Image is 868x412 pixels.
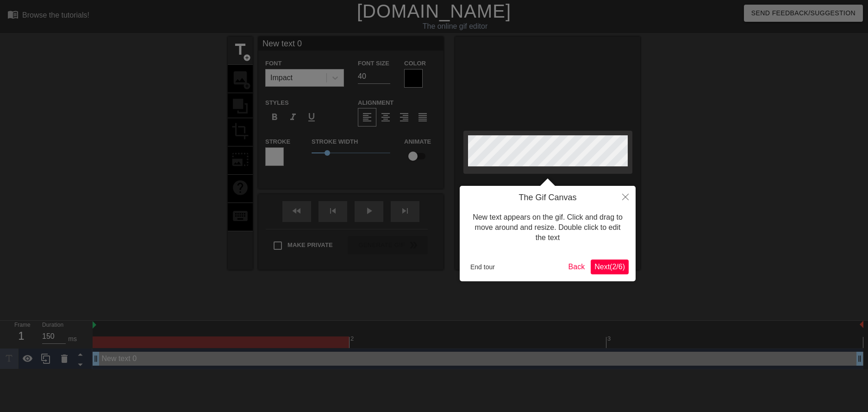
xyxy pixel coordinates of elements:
[565,260,589,274] button: Back
[591,260,629,274] button: Next
[615,186,636,207] button: Close
[467,203,629,253] div: New text appears on the gif. Click and drag to move around and resize. Double click to edit the text
[467,193,629,203] h4: The Gif Canvas
[467,260,499,274] button: End tour
[594,263,625,271] span: Next ( 2 / 6 )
